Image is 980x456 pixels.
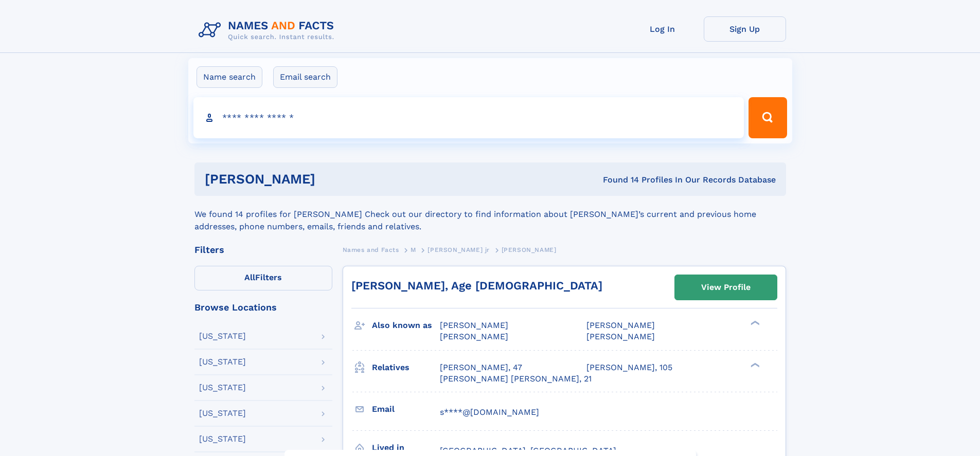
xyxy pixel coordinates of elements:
[748,361,760,368] div: ❯
[205,173,459,186] h1: [PERSON_NAME]
[748,320,760,326] div: ❯
[427,246,490,253] span: [PERSON_NAME] jr
[199,384,246,392] div: [US_STATE]
[197,66,262,88] label: Name search
[199,332,246,340] div: [US_STATE]
[199,358,246,366] div: [US_STATE]
[372,317,440,334] h3: Also known as
[372,400,440,418] h3: Email
[194,303,332,312] div: Browse Locations
[411,246,416,253] span: M
[343,243,399,256] a: Names and Facts
[372,359,440,376] h3: Relatives
[440,446,616,455] span: [GEOGRAPHIC_DATA], [GEOGRAPHIC_DATA]
[193,97,744,138] input: search input
[199,409,246,417] div: [US_STATE]
[273,66,337,88] label: Email search
[244,272,255,282] span: All
[459,174,776,186] div: Found 14 Profiles In Our Records Database
[675,275,777,300] a: View Profile
[194,245,332,254] div: Filters
[440,320,508,330] span: [PERSON_NAME]
[199,435,246,443] div: [US_STATE]
[586,320,655,330] span: [PERSON_NAME]
[194,196,786,233] div: We found 14 profiles for [PERSON_NAME] Check out our directory to find information about [PERSON_...
[440,332,508,341] span: [PERSON_NAME]
[440,362,522,373] a: [PERSON_NAME], 47
[749,97,787,138] button: Search Button
[586,332,655,341] span: [PERSON_NAME]
[351,279,602,292] a: [PERSON_NAME], Age [DEMOGRAPHIC_DATA]
[194,266,332,290] label: Filters
[411,243,416,256] a: M
[427,243,490,256] a: [PERSON_NAME] jr
[586,362,672,373] a: [PERSON_NAME], 105
[701,276,751,299] div: View Profile
[194,16,343,44] img: Logo Names and Facts
[502,246,557,253] span: [PERSON_NAME]
[621,16,704,42] a: Log In
[440,373,592,385] a: [PERSON_NAME] [PERSON_NAME], 21
[704,16,786,42] a: Sign Up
